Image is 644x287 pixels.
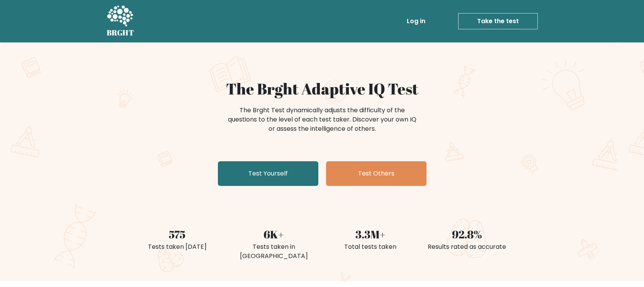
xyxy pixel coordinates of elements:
div: 3.3M+ [327,226,414,242]
a: BRGHT [107,3,134,39]
div: Tests taken in [GEOGRAPHIC_DATA] [230,242,318,261]
a: Log in [404,14,428,29]
div: Tests taken [DATE] [134,242,221,252]
div: 92.8% [423,226,511,242]
div: Results rated as accurate [423,242,511,252]
h5: BRGHT [107,28,134,37]
h1: The Brght Adaptive IQ Test [134,79,511,98]
a: Test Yourself [218,161,318,186]
div: 575 [134,226,221,242]
div: 6K+ [230,226,318,242]
div: The Brght Test dynamically adjusts the difficulty of the questions to the level of each test take... [226,106,419,133]
a: Test Others [326,161,427,186]
div: Total tests taken [327,242,414,252]
a: Take the test [458,13,538,29]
